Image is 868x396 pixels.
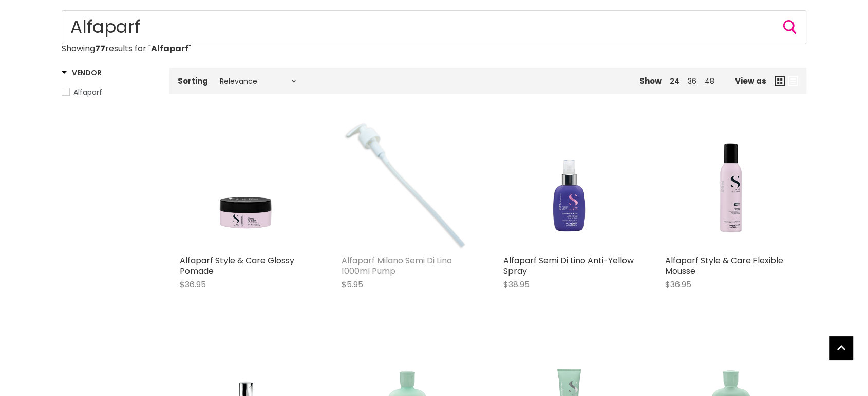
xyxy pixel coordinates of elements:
[180,119,311,250] img: Alfaparf Style & Care Glossy Pomade
[342,279,363,290] span: $5.95
[180,279,206,290] span: $36.95
[62,10,806,44] input: Search
[342,119,473,250] a: Alfaparf Milano Semi Di Lino 1000ml Pump
[688,76,696,86] a: 36
[62,44,806,53] p: Showing results for " "
[151,43,188,54] strong: Alfaparf
[782,19,798,35] button: Search
[95,43,105,54] strong: 77
[73,87,102,97] span: Alfaparf
[705,76,714,86] a: 48
[180,254,294,277] a: Alfaparf Style & Care Glossy Pomade
[665,254,783,277] a: Alfaparf Style & Care Flexible Mousse
[665,119,796,250] img: Alfaparf Style & Care Flexible Mousse
[178,76,208,85] label: Sorting
[62,87,157,98] a: Alfaparf
[670,76,680,86] a: 24
[639,75,662,86] span: Show
[503,254,634,277] a: Alfaparf Semi Di Lino Anti-Yellow Spray
[503,119,634,250] img: Alfaparf Semi Di Lino Anti-Yellow Spray
[62,10,806,44] form: Product
[735,76,766,85] span: View as
[503,279,530,290] span: $38.95
[62,68,101,78] h3: Vendor
[342,254,452,277] a: Alfaparf Milano Semi Di Lino 1000ml Pump
[665,279,691,290] span: $36.95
